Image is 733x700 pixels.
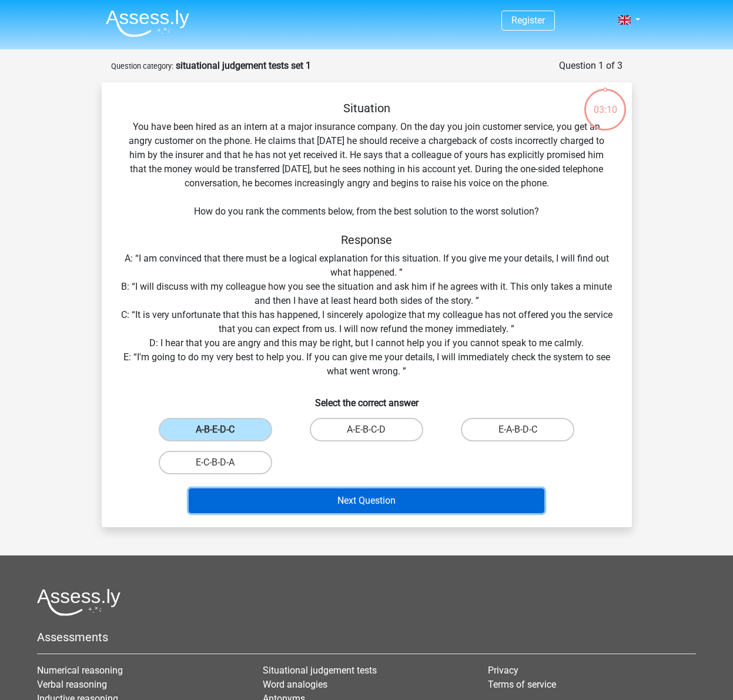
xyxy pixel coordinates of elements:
[159,418,272,441] label: A-B-E-D-C
[159,451,272,474] label: E-C-B-D-A
[189,488,544,513] button: Next Question
[511,15,545,26] a: Register
[106,101,627,518] div: You have been hired as an intern at a major insurance company. On the day you join customer servi...
[37,679,107,690] a: Verbal reasoning
[121,101,613,115] h5: Situation
[263,665,377,676] a: Situational judgement tests
[111,62,173,71] small: Question category:
[37,588,121,616] img: Assessly logo
[310,418,423,441] label: A-E-B-C-D
[488,665,518,676] a: Privacy
[263,679,327,690] a: Word analogies
[37,630,696,644] h5: Assessments
[583,88,627,117] div: 03:10
[121,388,613,408] h6: Select the correct answer
[121,233,613,247] h5: Response
[488,679,556,690] a: Terms of service
[559,59,622,73] div: Question 1 of 3
[106,9,189,37] img: Assessly
[176,60,311,71] strong: situational judgement tests set 1
[461,418,574,441] label: E-A-B-D-C
[37,665,123,676] a: Numerical reasoning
